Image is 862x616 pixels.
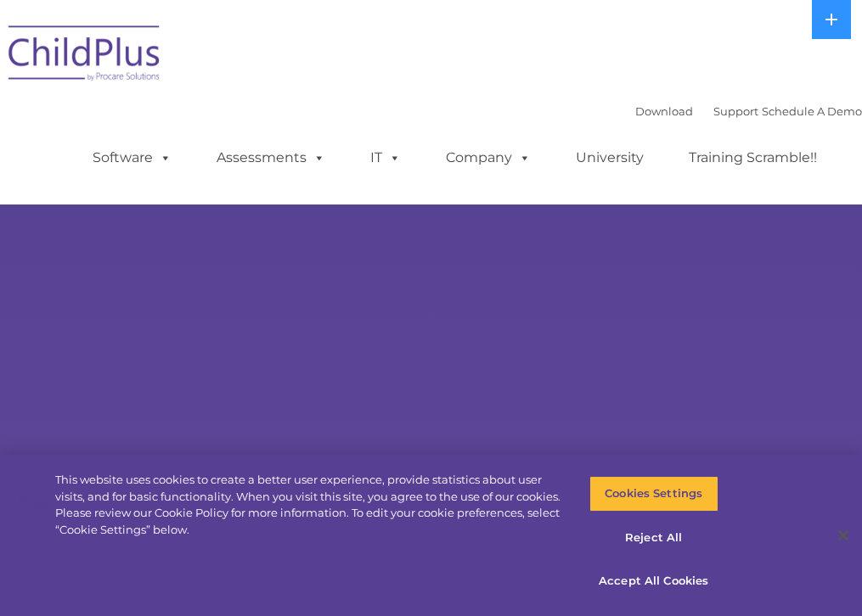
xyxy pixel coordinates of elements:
[762,104,862,118] a: Schedule A Demo
[635,104,862,118] font: |
[559,141,661,175] a: University
[429,141,548,175] a: Company
[713,104,758,118] a: Support
[589,476,718,512] button: Cookies Settings
[672,141,834,175] a: Training Scramble!!
[55,472,563,538] div: This website uses cookies to create a better user experience, provide statistics about user visit...
[200,141,342,175] a: Assessments
[635,104,693,118] a: Download
[353,141,418,175] a: IT
[825,517,862,554] button: Close
[589,563,718,599] button: Accept All Cookies
[589,520,718,556] button: Reject All
[76,141,189,175] a: Software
